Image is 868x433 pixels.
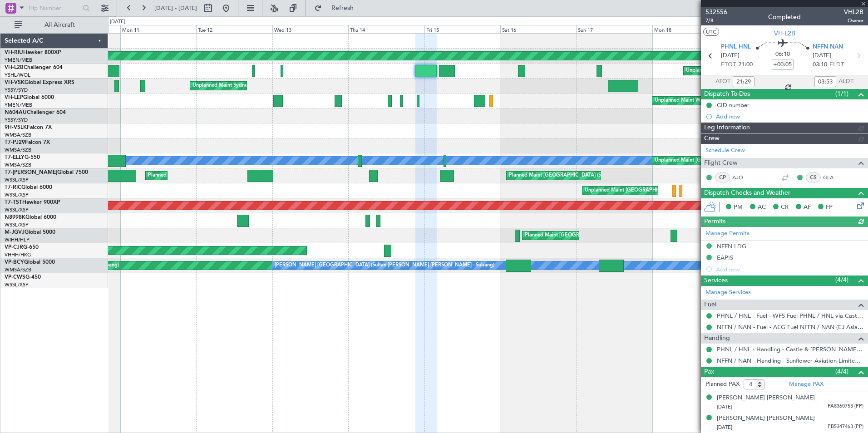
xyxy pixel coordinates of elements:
span: T7-RIC [5,185,21,190]
span: PM [734,203,743,212]
div: Planned Maint [GEOGRAPHIC_DATA] ([GEOGRAPHIC_DATA]) [148,169,291,182]
div: [PERSON_NAME] [PERSON_NAME] [717,414,815,423]
a: WMSA/SZB [5,266,31,273]
span: AF [804,203,811,212]
button: Refresh [310,1,365,15]
span: 532556 [705,7,727,17]
span: Refresh [324,5,362,11]
span: CR [781,203,789,212]
a: WMSA/SZB [5,147,31,153]
span: (4/4) [835,367,848,376]
a: M-JGVJGlobal 5000 [5,230,55,235]
span: N8998K [5,215,25,220]
a: YSSY/SYD [5,117,28,123]
a: NFFN / NAN - Handling - Sunflower Aviation Limited NFFN [717,357,863,364]
span: VH-L2B [5,65,24,70]
div: [PERSON_NAME] [GEOGRAPHIC_DATA] (Sultan [PERSON_NAME] [PERSON_NAME] - Subang) [275,259,494,272]
span: 9H-VSLK [5,125,27,130]
span: T7-ELLY [5,155,25,160]
span: VP-CJR [5,245,23,250]
a: PHNL / HNL - Handling - Castle & [PERSON_NAME] Avn PHNL / HNL [717,345,863,353]
a: T7-RICGlobal 6000 [5,185,52,190]
a: VH-VSKGlobal Express XRS [5,80,74,85]
a: T7-ELLYG-550 [5,155,40,160]
span: [DATE] [717,403,732,410]
a: YMEN/MEB [5,102,32,108]
span: [DATE] [813,51,831,60]
span: Dispatch To-Dos [704,89,750,99]
div: Planned Maint [GEOGRAPHIC_DATA] (Seletar) [509,169,616,182]
div: Planned Maint [GEOGRAPHIC_DATA] (Seletar) [525,229,631,242]
a: VH-L2BChallenger 604 [5,65,63,70]
a: WSSL/XSP [5,177,29,183]
a: WSSL/XSP [5,221,29,228]
a: T7-TSTHawker 900XP [5,200,60,205]
div: Thu 14 [348,25,424,33]
span: Services [704,276,728,286]
div: [PERSON_NAME] [PERSON_NAME] [717,394,815,403]
a: WMSA/SZB [5,162,31,168]
span: Fuel [704,300,716,310]
div: Mon 11 [120,25,196,33]
a: Manage Services [705,288,751,297]
a: VP-CWSG-450 [5,275,41,280]
div: Tue 12 [196,25,272,33]
span: Dispatch Checks and Weather [704,188,790,198]
a: VHHH/HKG [5,251,31,258]
a: WIHH/HLP [5,236,30,243]
span: ETOT [721,60,736,69]
span: 06:10 [775,50,790,59]
span: (4/4) [835,275,848,285]
span: ELDT [829,60,844,69]
div: Unplanned Maint Sydney ([PERSON_NAME] Intl) [686,64,798,78]
span: [DATE] [721,51,740,60]
span: Pax [704,367,714,377]
div: Add new [716,113,863,120]
div: Unplanned Maint Sydney ([PERSON_NAME] Intl) [192,79,304,93]
div: Sat 16 [500,25,576,33]
button: All Aircraft [10,18,99,32]
a: VP-CJRG-650 [5,245,39,250]
span: Owner [844,17,863,25]
div: Mon 18 [652,25,728,33]
a: T7-[PERSON_NAME]Global 7500 [5,170,88,175]
span: Handling [704,333,730,344]
span: VH-RIU [5,50,23,55]
a: N8998KGlobal 6000 [5,215,56,220]
a: YSSY/SYD [5,87,28,93]
label: Planned PAX [705,380,740,389]
a: NFFN / NAN - Fuel - AEG Fuel NFFN / NAN (EJ Asia Only) [717,323,863,331]
span: ALDT [838,77,853,86]
a: YMEN/MEB [5,57,32,64]
a: WSSL/XSP [5,192,29,198]
span: 7/8 [705,17,727,25]
span: (1/1) [835,89,848,98]
span: T7-[PERSON_NAME] [5,170,57,175]
div: Unplanned Maint [GEOGRAPHIC_DATA] (Seletar) [585,184,698,197]
span: M-JGVJ [5,230,25,235]
span: VH-L2B [774,29,795,38]
div: CID number [717,101,750,109]
a: PHNL / HNL - Fuel - WFS Fuel PHNL / HNL via Castle and [PERSON_NAME] (EJ Asia Only) [717,312,863,320]
span: PA8360753 (PP) [828,403,863,410]
span: PB5347463 (PP) [828,423,863,431]
span: T7-PJ29 [5,140,25,145]
span: All Aircraft [24,22,96,28]
span: N604AU [5,110,27,115]
a: Manage PAX [789,380,824,389]
div: Sun 17 [576,25,652,33]
span: FP [826,203,833,212]
span: AC [758,203,766,212]
button: UTC [703,28,719,36]
span: [DATE] [717,424,732,431]
a: T7-PJ29Falcon 7X [5,140,50,145]
a: WMSA/SZB [5,132,31,138]
span: [DATE] - [DATE] [154,4,197,12]
div: Wed 13 [272,25,348,33]
a: WSSL/XSP [5,281,29,288]
span: VP-BCY [5,260,24,265]
div: [DATE] [110,18,125,26]
a: WSSL/XSP [5,207,29,213]
a: N604AUChallenger 604 [5,110,66,115]
span: ATOT [715,77,730,86]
